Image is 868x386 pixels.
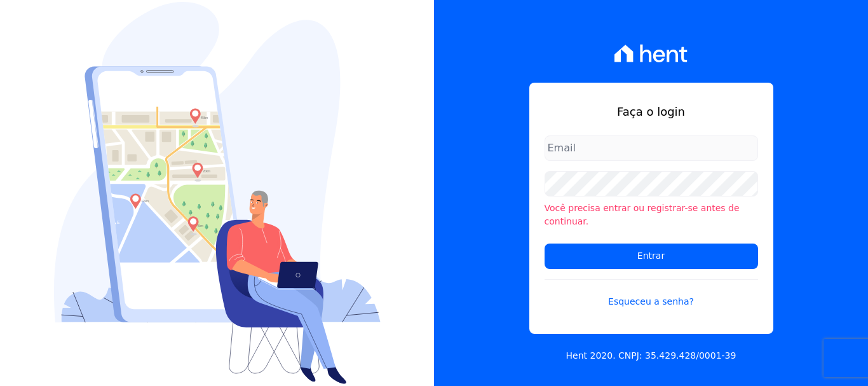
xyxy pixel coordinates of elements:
[545,279,758,308] a: Esqueceu a senha?
[54,2,381,384] img: Login
[566,349,736,362] p: Hent 2020. CNPJ: 35.429.428/0001-39
[545,103,758,120] h1: Faça o login
[545,202,758,228] li: Você precisa entrar ou registrar-se antes de continuar.
[545,244,758,269] input: Entrar
[545,135,758,161] input: Email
